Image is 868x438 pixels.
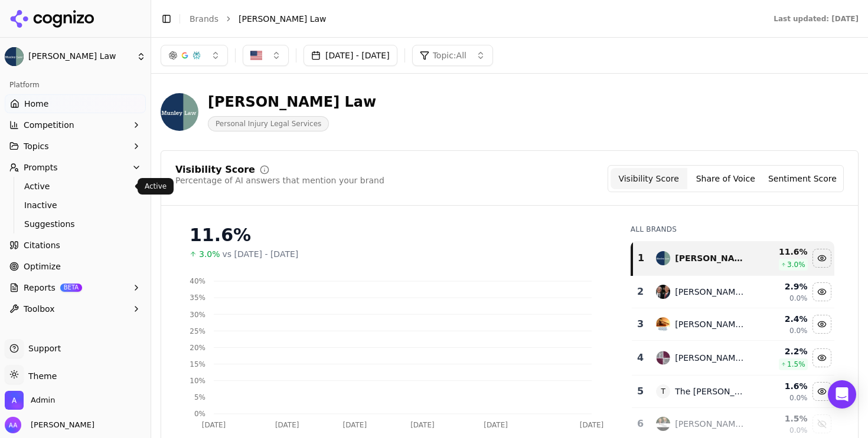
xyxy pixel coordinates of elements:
span: Topic: All [433,50,466,61]
div: [PERSON_NAME] Law [675,252,747,264]
button: Share of Voice [687,168,764,189]
tspan: 40% [190,277,205,285]
div: 2.4 % [756,313,808,325]
span: Toolbox [24,303,55,315]
div: 11.6% [190,225,607,246]
button: Hide lenahan & dempsey data [812,315,831,334]
div: [PERSON_NAME] & [PERSON_NAME] [675,352,747,364]
div: 4 [637,351,645,365]
div: 5 [637,384,645,399]
div: 1.5 % [756,413,808,424]
div: 6 [637,417,645,431]
tspan: [DATE] [484,421,508,429]
button: Hide munley law data [812,249,831,268]
span: vs [DATE] - [DATE] [223,248,299,260]
tr: 4fellerman & ciarimboli[PERSON_NAME] & [PERSON_NAME]2.2%1.5%Hide fellerman & ciarimboli data [632,341,834,376]
tspan: [DATE] [275,421,299,429]
span: Support [24,343,61,354]
span: Theme [24,371,57,381]
tspan: 30% [190,311,205,319]
button: Hide the reiff law firm data [812,382,831,401]
img: lenahan & dempsey [656,317,670,331]
button: Hide fellerman & ciarimboli data [812,348,831,367]
button: Open organization switcher [5,391,55,410]
div: 1.6 % [756,380,808,392]
img: fellerman & ciarimboli [656,351,670,365]
span: 3.0 % [787,260,805,269]
tspan: 5% [194,393,205,401]
tr: 1munley law[PERSON_NAME] Law11.6%3.0%Hide munley law data [632,241,834,276]
div: 2.2 % [756,345,808,357]
tspan: [DATE] [580,421,604,429]
img: Alp Aysan [5,417,21,433]
button: Sentiment Score [764,168,841,189]
button: Visibility Score [611,168,687,189]
tspan: 10% [190,377,205,385]
span: Inactive [24,199,127,211]
div: [PERSON_NAME] And Green [675,418,747,430]
span: Optimize [24,261,61,272]
img: Munley Law [161,93,198,131]
div: [PERSON_NAME] & [PERSON_NAME] [675,318,747,330]
div: 3 [637,317,645,331]
tspan: [DATE] [202,421,226,429]
button: Prompts [5,158,146,177]
span: 1.5 % [787,360,805,369]
button: Topics [5,137,146,156]
button: ReportsBETA [5,278,146,297]
span: Prompts [24,162,58,173]
tspan: 0% [194,410,205,418]
div: 1 [638,251,645,265]
span: Competition [24,119,74,131]
img: United States [250,50,262,61]
div: The [PERSON_NAME] Law Firm [675,386,747,397]
button: [DATE] - [DATE] [304,45,397,66]
div: 11.6 % [756,246,808,258]
div: Platform [5,75,146,94]
span: BETA [60,284,82,292]
span: Citations [24,239,60,251]
tr: 5TThe [PERSON_NAME] Law Firm1.6%0.0%Hide the reiff law firm data [632,376,834,408]
a: Brands [190,14,218,24]
img: kline & specter [656,285,670,299]
img: munley law [656,251,670,265]
span: Reports [24,282,56,294]
span: Active [24,180,127,192]
tspan: 35% [190,294,205,302]
tspan: 15% [190,360,205,368]
tspan: 25% [190,327,205,335]
div: [PERSON_NAME] & [PERSON_NAME] [675,286,747,298]
div: Last updated: [DATE] [774,14,859,24]
button: Show berger and green data [812,414,831,433]
button: Toolbox [5,299,146,318]
tspan: 20% [190,344,205,352]
button: Open user button [5,417,94,433]
img: Munley Law [5,47,24,66]
span: Personal Injury Legal Services [208,116,329,131]
div: Percentage of AI answers that mention your brand [175,174,384,186]
tr: 2kline & specter[PERSON_NAME] & [PERSON_NAME]2.9%0.0%Hide kline & specter data [632,276,834,308]
img: berger and green [656,417,670,431]
span: [PERSON_NAME] [26,420,94,430]
a: Optimize [5,257,146,276]
a: Home [5,94,146,113]
div: 2 [637,285,645,299]
a: Active [19,178,132,195]
a: Citations [5,236,146,255]
tspan: [DATE] [410,421,435,429]
a: Suggestions [19,216,132,232]
div: All Brands [631,225,834,234]
div: Visibility Score [175,165,255,174]
img: Admin [5,391,24,410]
span: 0.0% [789,426,808,435]
button: Hide kline & specter data [812,282,831,301]
span: [PERSON_NAME] Law [28,51,132,62]
span: Suggestions [24,218,127,230]
span: T [656,384,670,399]
nav: breadcrumb [190,13,750,25]
span: Home [24,98,48,110]
div: Open Intercom Messenger [828,380,856,409]
span: Admin [31,395,55,406]
button: Competition [5,116,146,134]
tspan: [DATE] [343,421,367,429]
